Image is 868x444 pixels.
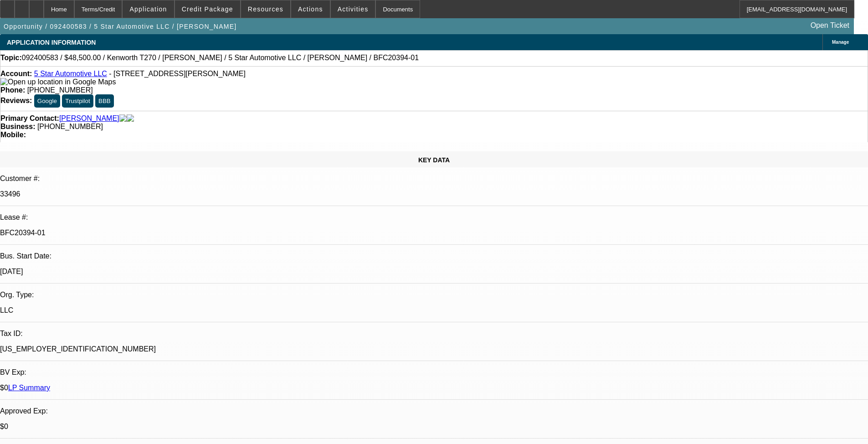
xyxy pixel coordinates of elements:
a: LP Summary [8,384,50,392]
span: Opportunity / 092400583 / 5 Star Automotive LLC / [PERSON_NAME] [4,23,236,30]
button: Google [34,94,60,108]
strong: Mobile: [0,131,26,139]
img: Open up location in Google Maps [0,78,116,86]
a: 5 Star Automotive LLC [34,70,107,77]
button: Activities [331,0,375,18]
strong: Topic: [0,54,22,62]
button: Application [123,0,174,18]
span: Resources [248,5,283,13]
img: facebook-icon.png [119,114,127,123]
button: Credit Package [175,0,240,18]
strong: Business: [0,123,35,130]
a: Open Ticket [807,18,853,33]
span: - [STREET_ADDRESS][PERSON_NAME] [109,70,246,77]
span: Application [129,5,167,13]
span: [PHONE_NUMBER] [37,123,103,130]
span: Manage [832,40,849,45]
span: 092400583 / $48,500.00 / Kenworth T270 / [PERSON_NAME] / 5 Star Automotive LLC / [PERSON_NAME] / ... [22,54,419,62]
a: [PERSON_NAME] [59,114,119,123]
span: Credit Package [182,5,233,13]
strong: Reviews: [0,97,32,104]
strong: Account: [0,70,32,77]
button: Resources [241,0,290,18]
span: Activities [338,5,369,13]
button: BBB [95,94,114,108]
span: KEY DATA [418,156,450,164]
span: Actions [298,5,323,13]
span: APPLICATION INFORMATION [7,39,96,46]
span: [PHONE_NUMBER] [27,86,93,94]
img: linkedin-icon.png [127,114,134,123]
button: Trustpilot [62,94,93,108]
button: Actions [291,0,330,18]
a: View Google Maps [0,78,116,86]
strong: Phone: [0,86,25,94]
strong: Primary Contact: [0,114,59,123]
